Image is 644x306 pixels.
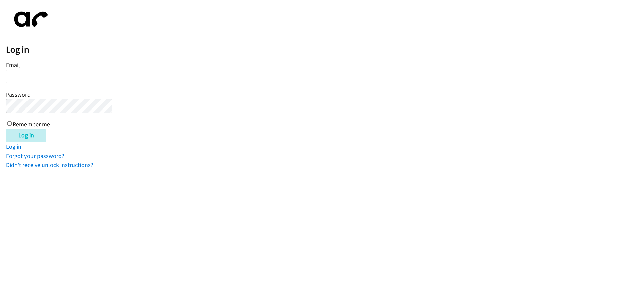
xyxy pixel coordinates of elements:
[6,152,64,160] a: Forgot your password?
[6,6,53,33] img: aphone-8a226864a2ddd6a5e75d1ebefc011f4aa8f32683c2d82f3fb0802fe031f96514.svg
[6,143,21,150] a: Log in
[6,44,644,55] h2: Log in
[6,161,93,169] a: Didn't receive unlock instructions?
[6,61,20,69] label: Email
[13,120,50,128] label: Remember me
[6,129,46,142] input: Log in
[6,91,31,98] label: Password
